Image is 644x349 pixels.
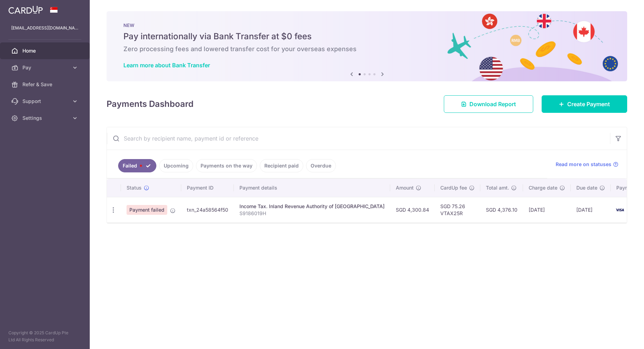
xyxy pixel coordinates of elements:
[22,64,69,71] span: Pay
[390,197,435,223] td: SGD 4,300.84
[127,184,142,191] span: Status
[239,203,385,210] div: Income Tax. Inland Revenue Authority of [GEOGRAPHIC_DATA]
[529,184,557,191] span: Charge date
[571,197,611,223] td: [DATE]
[181,179,234,197] th: Payment ID
[22,81,69,88] span: Refer & Save
[123,45,610,53] h6: Zero processing fees and lowered transfer cost for your overseas expenses
[127,205,167,215] span: Payment failed
[396,184,414,191] span: Amount
[107,98,194,110] h4: Payments Dashboard
[542,95,627,113] a: Create Payment
[567,100,610,108] span: Create Payment
[486,184,509,191] span: Total amt.
[8,6,43,14] img: CardUp
[440,184,467,191] span: CardUp fee
[181,197,234,223] td: txn_24a58564f50
[159,159,193,172] a: Upcoming
[22,47,69,54] span: Home
[576,184,597,191] span: Due date
[613,206,627,214] img: Bank Card
[123,62,210,69] a: Learn more about Bank Transfer
[123,31,610,42] h5: Pay internationally via Bank Transfer at $0 fees
[239,210,385,217] p: S9186019H
[556,161,618,168] a: Read more on statuses
[123,22,610,28] p: NEW
[469,100,516,108] span: Download Report
[306,159,336,172] a: Overdue
[11,25,79,32] p: [EMAIL_ADDRESS][DOMAIN_NAME]
[107,11,627,81] img: Bank transfer banner
[118,159,156,172] a: Failed
[435,197,480,223] td: SGD 75.26 VTAX25R
[260,159,303,172] a: Recipient paid
[480,197,523,223] td: SGD 4,376.10
[234,179,390,197] th: Payment details
[196,159,257,172] a: Payments on the way
[556,161,611,168] span: Read more on statuses
[22,115,69,122] span: Settings
[107,127,610,150] input: Search by recipient name, payment id or reference
[444,95,533,113] a: Download Report
[22,98,69,105] span: Support
[523,197,571,223] td: [DATE]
